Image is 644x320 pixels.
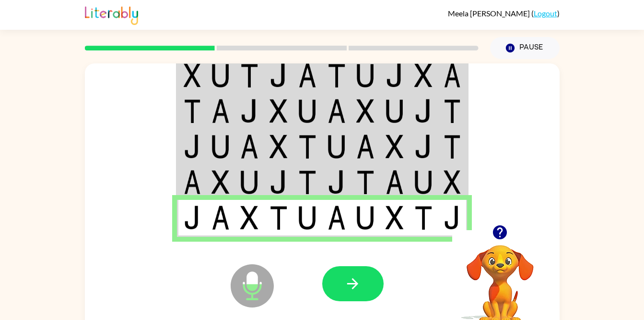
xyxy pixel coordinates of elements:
[386,170,404,194] img: a
[211,63,230,87] img: u
[328,170,346,194] img: j
[298,135,316,159] img: t
[269,63,288,87] img: j
[356,170,375,194] img: t
[269,99,288,123] img: x
[240,99,258,123] img: j
[240,170,258,194] img: u
[328,99,346,123] img: a
[269,135,288,159] img: x
[240,206,258,230] img: x
[211,99,230,123] img: a
[444,135,461,159] img: t
[414,206,433,230] img: t
[356,99,375,123] img: x
[298,99,316,123] img: u
[184,99,201,123] img: t
[328,206,346,230] img: a
[444,206,461,230] img: j
[184,135,201,159] img: j
[184,170,201,194] img: a
[240,135,258,159] img: a
[356,206,375,230] img: u
[85,4,138,25] img: Literably
[328,135,346,159] img: u
[414,63,433,87] img: x
[534,9,557,18] a: Logout
[444,99,461,123] img: t
[386,99,404,123] img: u
[356,135,375,159] img: a
[184,206,201,230] img: j
[490,37,560,59] button: Pause
[240,63,258,87] img: t
[414,99,433,123] img: j
[298,170,316,194] img: t
[298,63,316,87] img: a
[269,206,288,230] img: t
[414,170,433,194] img: u
[444,170,461,194] img: x
[184,63,201,87] img: x
[386,135,404,159] img: x
[386,206,404,230] img: x
[211,206,230,230] img: a
[211,135,230,159] img: u
[298,206,316,230] img: u
[414,135,433,159] img: j
[328,63,346,87] img: t
[386,63,404,87] img: j
[448,9,531,18] span: Meela [PERSON_NAME]
[269,170,288,194] img: j
[356,63,375,87] img: u
[211,170,230,194] img: x
[448,9,560,18] div: ( )
[444,63,461,87] img: a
